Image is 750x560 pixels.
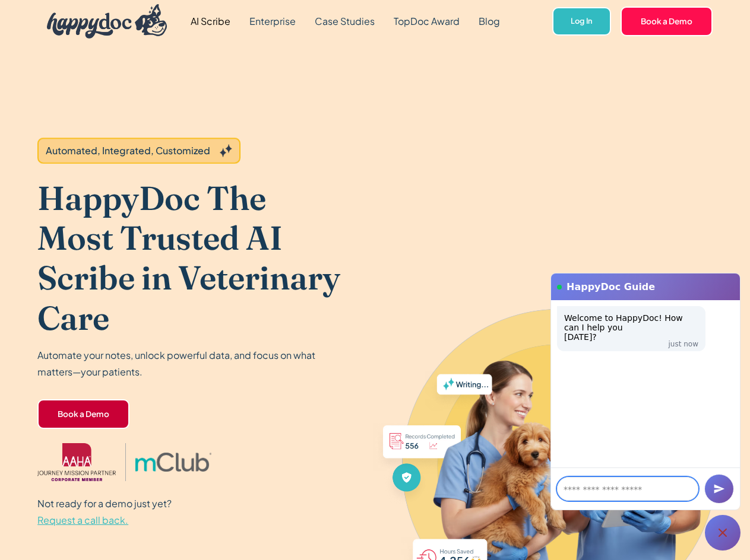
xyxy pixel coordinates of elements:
[135,453,211,472] img: mclub logo
[37,1,167,42] a: home
[46,144,210,158] div: Automated, Integrated, Customized
[47,4,167,39] img: HappyDoc Logo: A happy dog with his ear up, listening.
[37,178,341,338] h1: HappyDoc The Most Trusted AI Scribe in Veterinary Care
[552,7,611,36] a: Log In
[37,443,116,481] img: AAHA Advantage logo
[37,347,322,380] p: Automate your notes, unlock powerful data, and focus on what matters—your patients.
[621,7,713,36] a: Book a Demo
[220,144,232,157] img: Grey sparkles.
[37,399,129,429] a: Book a Demo
[37,514,128,526] span: Request a call back.
[37,495,172,529] p: Not ready for a demo just yet?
